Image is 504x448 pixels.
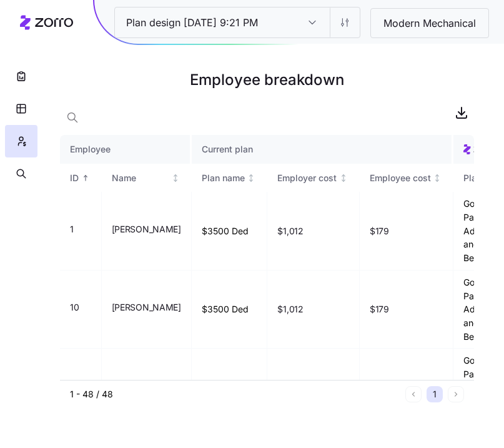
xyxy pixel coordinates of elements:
[330,7,360,37] button: Settings
[277,225,303,237] span: $1,012
[192,349,268,427] td: $3500 Ded
[112,223,181,236] span: [PERSON_NAME]
[70,388,400,401] div: 1 - 48 / 48
[427,386,443,402] button: 1
[202,171,245,185] div: Plan name
[70,301,79,314] span: 10
[70,171,79,185] div: ID
[433,174,442,182] div: Not sorted
[448,386,464,402] button: Next page
[102,164,192,192] th: NameNot sorted
[192,192,268,270] td: $3500 Ded
[81,174,90,182] div: Sorted ascending
[192,271,268,349] td: $3500 Ded
[370,225,389,237] span: $179
[370,171,431,185] div: Employee cost
[60,164,102,192] th: IDSorted ascending
[112,379,181,392] span: [PERSON_NAME]
[373,16,486,31] span: Modern Mechanical
[277,303,303,316] span: $1,012
[405,386,422,402] button: Previous page
[360,164,454,192] th: Employee costNot sorted
[247,174,255,182] div: Not sorted
[60,65,474,95] h1: Employee breakdown
[370,303,389,316] span: $179
[60,135,192,164] th: Employee
[192,135,454,164] th: Current plan
[171,174,180,182] div: Not sorted
[112,301,181,314] span: [PERSON_NAME]
[70,379,77,392] span: 11
[112,171,169,185] div: Name
[267,164,360,192] th: Employer costNot sorted
[192,164,268,192] th: Plan nameNot sorted
[70,223,74,236] span: 1
[277,171,337,185] div: Employer cost
[339,174,348,182] div: Not sorted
